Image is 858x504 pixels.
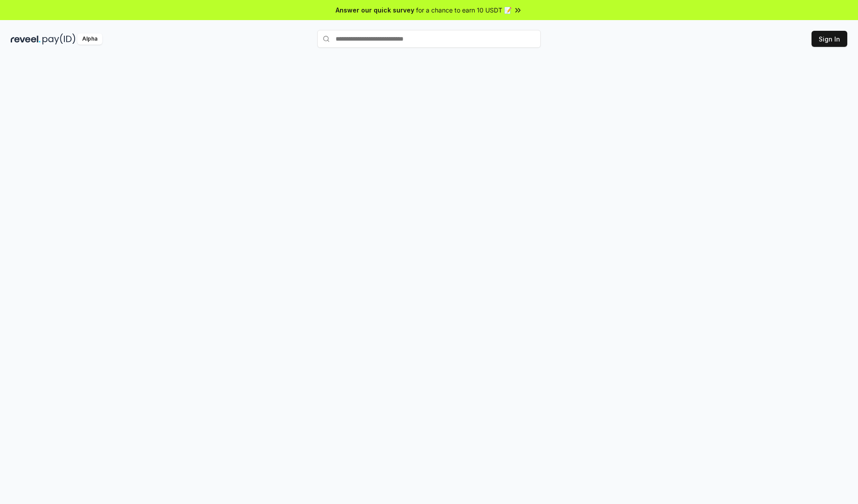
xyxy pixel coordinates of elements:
div: Alpha [77,33,102,45]
span: for a chance to earn 10 USDT 📝 [416,5,512,15]
button: Sign In [812,31,847,47]
span: Answer our quick survey [336,5,414,15]
img: pay_id [42,33,76,45]
img: reveel_dark [11,33,41,45]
